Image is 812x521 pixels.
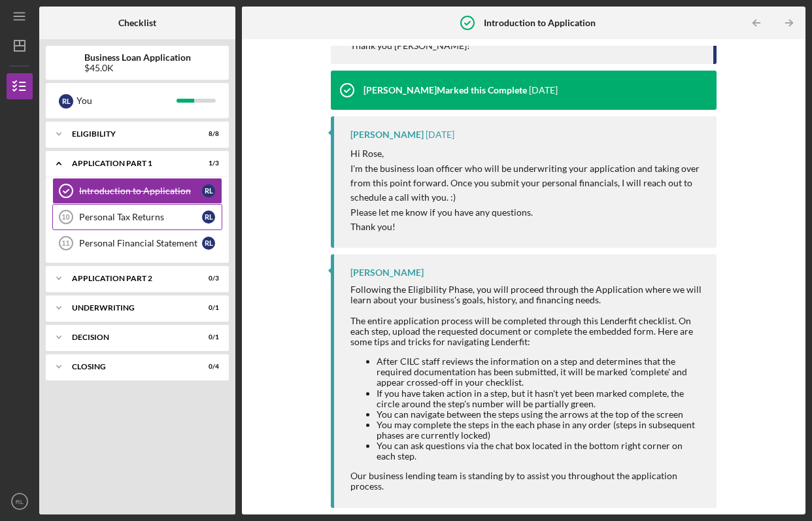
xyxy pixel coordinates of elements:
b: Introduction to Application [484,18,596,28]
b: Checklist [118,18,156,28]
time: 2025-06-25 19:54 [426,129,454,140]
p: I'm the business loan officer who will be underwriting your application and taking over from this... [350,161,703,205]
div: Introduction to Application [79,186,202,196]
div: You [76,90,177,112]
div: [PERSON_NAME] [350,267,424,278]
li: If you have taken action in a step, but it hasn't yet been marked complete, the circle around the... [377,388,703,409]
div: 0 / 1 [195,333,219,341]
tspan: 10 [61,213,69,221]
div: 0 / 4 [195,363,219,371]
b: Business Loan Application [84,52,191,63]
time: 2025-06-25 19:54 [529,85,558,95]
div: R L [202,210,215,224]
div: [PERSON_NAME] Marked this Complete [364,85,527,95]
p: Please let me know if you have any questions. [350,205,703,220]
text: RL [16,498,24,505]
div: 0 / 3 [195,275,219,282]
div: $45.0K [84,63,191,73]
a: Introduction to ApplicationRL [52,178,222,204]
div: 8 / 8 [195,130,219,138]
div: Decision [72,333,186,341]
div: Application Part 2 [72,275,186,282]
div: R L [59,94,73,109]
li: You can navigate between the steps using the arrows at the top of the screen [377,409,703,420]
a: 10Personal Tax ReturnsRL [52,204,222,230]
p: Hi Rose, [350,146,703,161]
div: Eligibility [72,130,186,138]
div: Thank you [PERSON_NAME]! [350,41,470,51]
div: [PERSON_NAME] [350,129,424,140]
li: You can ask questions via the chat box located in the bottom right corner on each step. [377,441,703,462]
div: Closing [72,363,186,371]
div: 0 / 1 [195,304,219,312]
div: 1 / 3 [195,160,219,167]
a: 11Personal Financial StatementRL [52,230,222,256]
div: R L [202,184,215,197]
div: Personal Financial Statement [79,238,202,248]
tspan: 11 [61,239,69,247]
button: RL [7,488,33,514]
div: R L [202,237,215,250]
div: Application Part 1 [72,160,186,167]
li: After CILC staff reviews the information on a step and determines that the required documentation... [377,356,703,388]
li: You may complete the steps in the each phase in any order (steps in subsequent phases are current... [377,420,703,441]
div: Following the Eligibility Phase, you will proceed through the Application where we will learn abo... [350,284,703,492]
div: Underwriting [72,304,186,312]
div: Personal Tax Returns [79,212,202,222]
p: Thank you! [350,220,703,234]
